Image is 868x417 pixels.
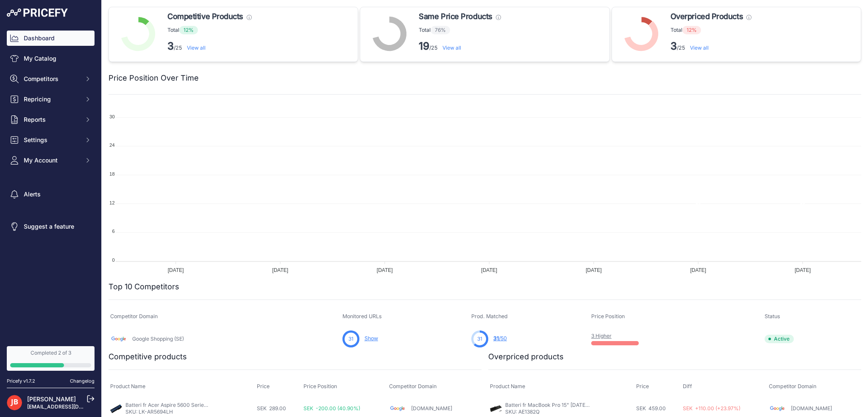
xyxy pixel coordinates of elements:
[342,313,382,319] span: Monitored URLs
[670,39,751,53] p: /25
[477,335,482,343] span: 31
[7,132,95,148] button: Settings
[670,11,743,22] span: Overpriced Products
[108,351,187,363] h2: Competitive products
[7,8,68,17] img: Pricefy Logo
[108,281,179,293] h2: Top 10 Competitors
[7,112,95,127] button: Reports
[24,115,79,124] span: Reports
[348,335,353,343] span: 31
[364,335,378,341] a: Show
[670,40,677,52] strong: 3
[769,383,816,389] span: Competitor Domain
[112,257,114,263] tspan: 0
[7,219,95,234] a: Suggest a feature
[690,45,709,51] a: View all
[272,267,288,273] tspan: [DATE]
[179,26,198,34] span: 12%
[411,405,452,411] a: [DOMAIN_NAME]
[167,11,243,22] span: Competitive Products
[109,200,114,205] tspan: 12
[108,72,199,84] h2: Price Position Over Time
[389,383,437,389] span: Competitor Domain
[490,383,525,389] span: Product Name
[10,350,91,356] div: Completed 2 of 3
[7,153,95,168] button: My Account
[24,95,79,104] span: Repricing
[442,45,461,51] a: View all
[791,405,832,411] a: [DOMAIN_NAME]
[257,383,270,389] span: Price
[505,409,590,415] p: SKU: AE1382Q
[109,114,114,119] tspan: 30
[187,45,206,51] a: View all
[167,40,174,52] strong: 3
[27,403,116,410] a: [EMAIL_ADDRESS][DOMAIN_NAME]
[110,383,145,389] span: Product Name
[683,383,692,389] span: Diff
[168,267,184,273] tspan: [DATE]
[488,351,564,363] h2: Overpriced products
[493,335,499,341] span: 31
[636,405,666,411] span: SEK 459.00
[419,39,501,53] p: /25
[505,402,651,408] a: Batteri fr MacBook Pro 15" [DATE]-[DATE] A1382 inkl verktyg
[125,409,210,415] p: SKU: LK-AR5694LH
[257,405,286,411] span: SEK 289.00
[70,378,95,384] a: Changelog
[7,346,95,371] a: Completed 2 of 3
[481,267,497,273] tspan: [DATE]
[24,136,79,144] span: Settings
[24,156,79,165] span: My Account
[109,171,114,176] tspan: 18
[24,75,79,83] span: Competitors
[683,405,740,411] span: SEK +110.00 (+23.97%)
[7,187,95,202] a: Alerts
[377,267,393,273] tspan: [DATE]
[167,39,252,53] p: /25
[7,378,35,385] div: Pricefy v1.7.2
[765,335,794,343] span: Active
[591,333,612,339] a: 3 Higher
[670,26,751,34] p: Total
[591,313,625,319] span: Price Position
[419,40,429,52] strong: 19
[109,143,114,148] tspan: 24
[7,92,95,107] button: Repricing
[303,405,360,411] span: SEK -200.00 (40.90%)
[431,26,450,34] span: 76%
[7,71,95,87] button: Competitors
[795,267,811,273] tspan: [DATE]
[27,395,76,403] a: [PERSON_NAME]
[7,31,95,46] a: Dashboard
[636,383,649,389] span: Price
[690,267,706,273] tspan: [DATE]
[7,31,95,336] nav: Sidebar
[419,26,501,34] p: Total
[765,313,780,319] span: Status
[7,51,95,66] a: My Catalog
[303,383,337,389] span: Price Position
[167,26,252,34] p: Total
[586,267,602,273] tspan: [DATE]
[110,313,158,319] span: Competitor Domain
[471,313,508,319] span: Prod. Matched
[493,335,507,341] a: 31/50
[132,336,184,342] a: Google Shopping (SE)
[112,229,114,234] tspan: 6
[419,11,492,22] span: Same Price Products
[682,26,701,34] span: 12%
[125,402,232,408] a: Batteri fr Acer Aspire 5600 Series 4400mAh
